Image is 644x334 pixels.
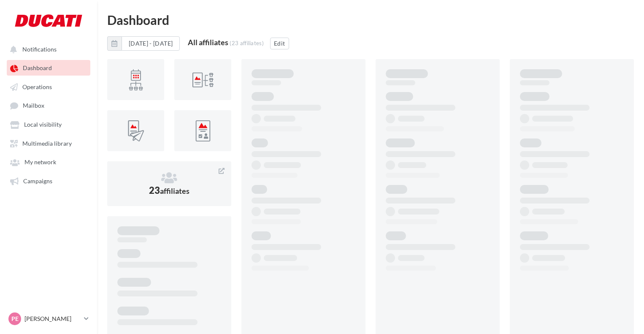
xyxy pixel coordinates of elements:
[230,40,264,46] div: (23 affiliates)
[5,136,92,151] a: Multimedia library
[22,140,72,147] span: Multimedia library
[107,14,634,26] div: Dashboard
[5,79,92,94] a: Operations
[5,98,92,113] a: Mailbox
[107,36,180,51] button: [DATE] - [DATE]
[11,315,19,323] span: PE
[122,36,180,51] button: [DATE] - [DATE]
[270,38,289,49] button: Edit
[23,177,52,185] span: Campaigns
[23,65,52,72] span: Dashboard
[5,41,89,57] button: Notifications
[22,46,57,53] span: Notifications
[5,173,92,188] a: Campaigns
[22,83,52,90] span: Operations
[5,117,92,132] a: Local visibility
[23,102,44,109] span: Mailbox
[160,186,189,196] span: affiliates
[5,60,92,75] a: Dashboard
[5,154,92,169] a: My network
[24,159,56,166] span: My network
[188,38,228,46] div: All affiliates
[24,315,81,323] p: [PERSON_NAME]
[149,185,189,196] span: 23
[7,311,90,327] a: PE [PERSON_NAME]
[24,121,62,128] span: Local visibility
